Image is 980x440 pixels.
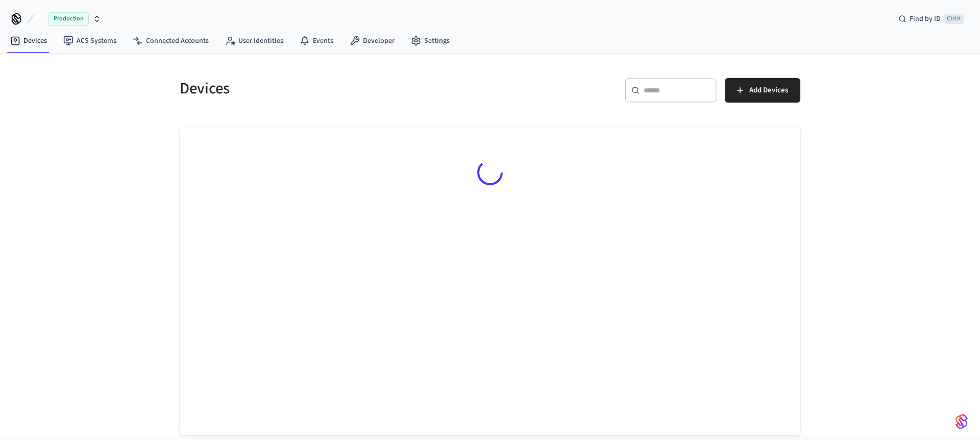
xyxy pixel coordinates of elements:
h5: Devices [180,78,484,99]
a: Connected Accounts [125,32,217,50]
a: Devices [2,32,55,50]
span: Ctrl K [944,14,964,24]
img: SeamLogoGradient.69752ec5.svg [955,413,968,430]
a: Developer [341,32,403,50]
a: User Identities [217,32,291,50]
a: Settings [403,32,458,50]
a: Events [291,32,341,50]
span: Production [48,12,89,26]
span: Add Devices [749,84,788,97]
button: Add Devices [725,78,800,103]
span: Find by ID [910,14,941,24]
div: Find by IDCtrl K [890,10,972,28]
a: ACS Systems [55,32,125,50]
